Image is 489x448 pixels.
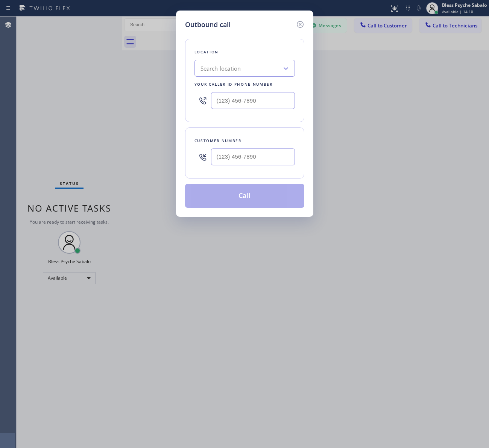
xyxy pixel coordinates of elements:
div: Search location [200,64,241,73]
button: Call [185,184,304,208]
h5: Outbound call [185,20,231,30]
div: Location [194,48,295,56]
input: (123) 456-7890 [211,148,295,165]
div: Customer number [194,137,295,145]
div: Your caller id phone number [194,80,295,88]
input: (123) 456-7890 [211,92,295,109]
